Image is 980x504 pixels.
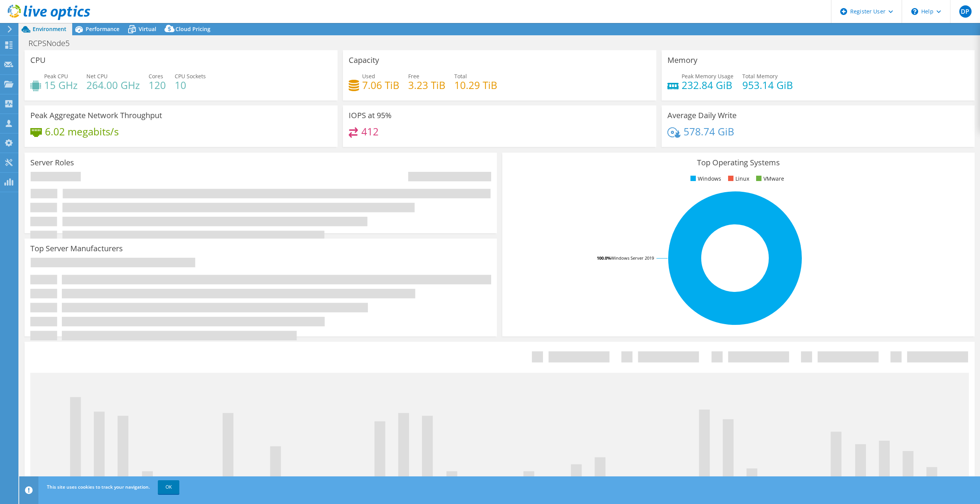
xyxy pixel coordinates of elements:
h4: 10.29 TiB [454,81,497,89]
span: Cores [149,72,163,80]
h4: 15 GHz [44,81,78,89]
h3: Top Operating Systems [508,158,969,167]
h4: 264.00 GHz [86,81,140,89]
li: VMware [754,175,784,183]
span: Peak Memory Usage [682,72,733,80]
h1: RCPSNode5 [25,39,81,48]
span: Virtual [139,25,156,33]
h4: 578.74 GiB [684,127,734,136]
span: Free [408,72,419,80]
span: Used [362,72,375,80]
span: Total Memory [742,72,778,80]
span: Performance [86,25,119,33]
h4: 10 [175,81,206,89]
h4: 3.23 TiB [408,81,445,89]
h3: Capacity [349,56,379,64]
h3: Server Roles [30,158,74,167]
h4: 412 [361,127,379,136]
h3: Memory [667,56,697,64]
tspan: 100.0% [597,255,611,261]
span: DP [959,5,972,18]
li: Linux [726,175,749,183]
span: Cloud Pricing [175,25,210,33]
h3: CPU [30,56,46,64]
tspan: Windows Server 2019 [611,255,654,261]
h3: Average Daily Write [667,111,737,120]
h3: Top Server Manufacturers [30,244,123,253]
a: OK [158,480,179,494]
span: Peak CPU [44,72,68,80]
span: Net CPU [86,72,108,80]
h4: 6.02 megabits/s [45,127,119,136]
li: Windows [689,175,721,183]
span: CPU Sockets [175,72,206,80]
svg: \n [911,8,918,15]
span: Total [454,72,467,80]
h3: IOPS at 95% [349,111,392,120]
span: Environment [33,25,66,33]
h4: 7.06 TiB [362,81,399,89]
h3: Peak Aggregate Network Throughput [30,111,162,120]
h4: 953.14 GiB [742,81,793,89]
h4: 120 [149,81,166,89]
span: This site uses cookies to track your navigation. [47,484,150,490]
h4: 232.84 GiB [682,81,733,89]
